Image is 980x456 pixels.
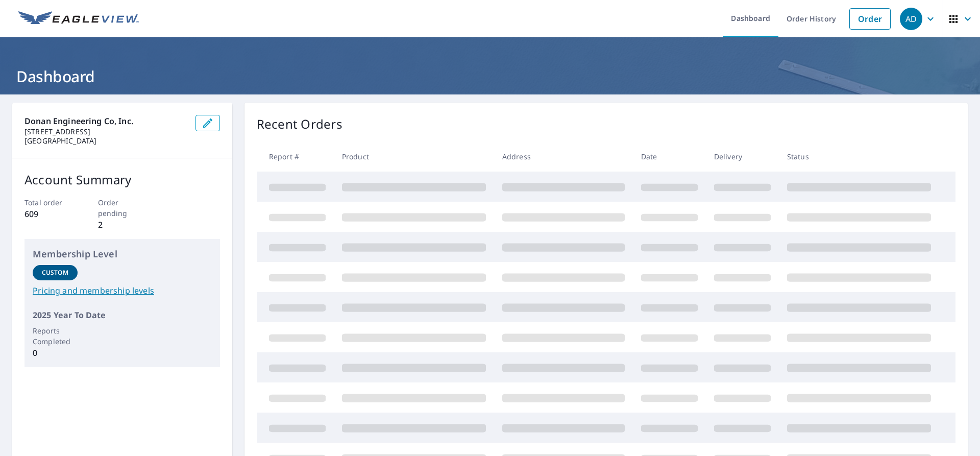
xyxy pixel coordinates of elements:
p: 2025 Year To Date [33,309,212,321]
th: Date [633,141,706,172]
th: Status [779,141,939,172]
p: [GEOGRAPHIC_DATA] [24,136,187,146]
th: Address [494,141,633,172]
p: Recent Orders [257,115,342,133]
p: Total order [24,197,73,208]
th: Product [334,141,494,172]
p: Donan Engineering Co, Inc. [24,115,187,127]
h1: Dashboard [12,66,968,87]
p: [STREET_ADDRESS] [24,127,187,136]
th: Report # [257,141,334,172]
p: 2 [98,219,147,231]
div: AD [900,8,922,30]
p: Reports Completed [33,325,78,347]
a: Order [849,8,891,30]
p: 609 [24,208,73,220]
p: Order pending [98,197,147,219]
img: EV Logo [18,11,139,27]
a: Pricing and membership levels [33,284,212,297]
p: Custom [42,268,68,277]
th: Delivery [706,141,779,172]
p: Account Summary [24,171,220,189]
p: 0 [33,347,78,359]
p: Membership Level [33,247,212,261]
